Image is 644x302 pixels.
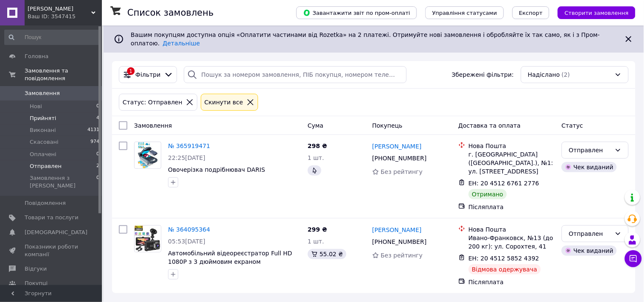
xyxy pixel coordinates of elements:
span: Вашим покупцям доступна опція «Оплатити частинами від Rozetka» на 2 платежі. Отримуйте нові замов... [131,31,600,47]
button: Експорт [512,6,550,19]
span: 0 [96,174,99,190]
a: Фото товару [134,142,161,169]
span: Замовлення [134,122,172,129]
div: Ивано-Франковск, №13 (до 200 кг): ул. Сорохтея, 41 [469,234,555,251]
div: Відмова одержувача [469,264,541,274]
button: Чат з покупцем [625,250,642,267]
button: Завантажити звіт по пром-оплаті [296,6,417,19]
button: Створити замовлення [558,6,636,19]
div: Отправлен [569,229,611,238]
span: Управління статусами [432,10,497,16]
span: (2) [562,71,570,78]
span: Покупець [372,122,402,129]
div: Післяплата [469,278,555,286]
span: Надіслано [528,70,560,79]
span: Скасовані [30,138,59,146]
span: Прийняті [30,115,56,122]
span: Повідомлення [25,199,66,207]
span: ЕН: 20 4512 6761 2776 [469,180,540,187]
span: Збережені фільтри: [452,70,514,79]
span: Cума [308,122,323,129]
span: Завантажити звіт по пром-оплаті [303,9,410,17]
span: Показники роботи компанії [25,243,79,258]
input: Пошук [4,30,100,45]
span: Відгуки [25,265,47,273]
div: Ваш ID: 3547415 [28,13,102,20]
div: Післяплата [469,203,555,211]
span: Нові [30,103,42,110]
span: 974 [90,138,99,146]
span: Створити замовлення [565,10,629,16]
span: 22:25[DATE] [168,154,205,161]
img: Фото товару [135,226,161,252]
div: Чек виданий [562,246,617,256]
span: [DEMOGRAPHIC_DATA] [25,229,87,236]
span: Фільтри [135,70,160,79]
a: № 364095364 [168,226,210,233]
div: Cкинути все [203,98,245,107]
div: Статус: Отправлен [121,98,184,107]
div: Отримано [469,189,507,199]
span: Покупці [25,280,48,287]
a: Автомобільний відеореєстратор Full HD 1080P з 3 дюймовим еĸpaном [168,250,292,265]
span: Оплачені [30,151,56,158]
div: Нова Пошта [469,225,555,234]
span: Замовлення з [PERSON_NAME] [30,174,96,190]
div: Отправлен [569,145,611,155]
a: Овочерізка подрібнювач DARIS [168,166,265,173]
a: № 365919471 [168,143,210,149]
span: 05:53[DATE] [168,238,205,245]
span: ЕН: 20 4512 5852 4392 [469,255,540,262]
a: [PERSON_NAME] [372,142,422,151]
a: [PERSON_NAME] [372,226,422,234]
span: Товари та послуги [25,214,79,221]
span: Експорт [519,10,543,16]
span: 4131 [87,126,99,134]
span: 299 ₴ [308,226,327,233]
span: Доставка та оплата [458,122,521,129]
span: Без рейтингу [381,168,423,175]
span: 0 [96,103,99,110]
a: Фото товару [134,225,161,252]
span: Головна [25,53,48,60]
button: Управління статусами [425,6,504,19]
img: Фото товару [138,142,158,168]
span: Статус [562,122,583,129]
div: 55.02 ₴ [308,249,346,259]
div: г. [GEOGRAPHIC_DATA] ([GEOGRAPHIC_DATA].), №1: ул. [STREET_ADDRESS] [469,150,555,176]
span: 1 шт. [308,154,324,161]
div: Нова Пошта [469,142,555,150]
a: Створити замовлення [549,9,636,16]
span: 298 ₴ [308,143,327,149]
span: Отправлен [30,162,62,170]
span: ФОП Петренко Аліна Анатоліївна [28,5,91,13]
span: 1 шт. [308,238,324,245]
span: 0 [96,151,99,158]
a: Детальніше [163,40,200,47]
div: [PHONE_NUMBER] [371,152,428,164]
div: Чек виданий [562,162,617,172]
span: 4 [96,115,99,122]
span: 2 [96,162,99,170]
h1: Список замовлень [127,8,214,18]
span: Без рейтингу [381,252,423,259]
span: Замовлення [25,89,60,97]
span: Виконані [30,126,56,134]
div: [PHONE_NUMBER] [371,236,428,248]
input: Пошук за номером замовлення, ПІБ покупця, номером телефону, Email, номером накладної [184,66,407,83]
span: Замовлення та повідомлення [25,67,102,82]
